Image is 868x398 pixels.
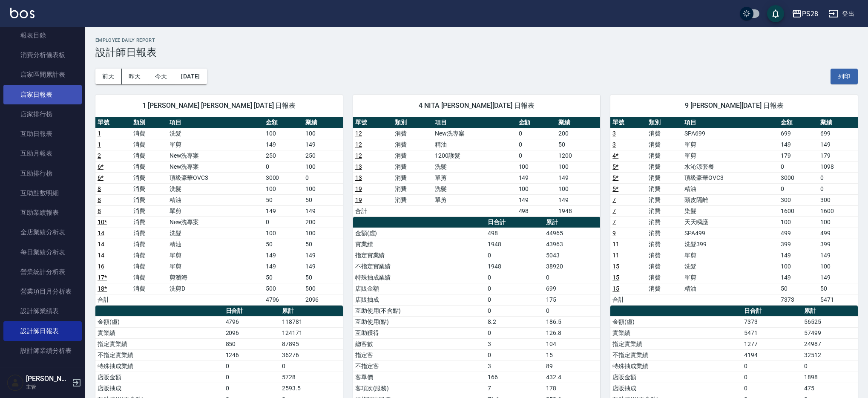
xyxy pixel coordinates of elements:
td: 100 [779,261,818,272]
td: 100 [818,216,858,228]
td: 0 [486,272,544,283]
td: 天天瞬護 [682,216,779,228]
h3: 設計師日報表 [95,46,858,58]
td: 50 [264,239,303,250]
td: 149 [303,250,343,261]
td: 染髮 [682,205,779,216]
td: 100 [303,228,343,239]
td: 149 [264,139,303,150]
td: 1277 [742,338,802,349]
td: New洗專案 [433,128,517,139]
td: 36276 [280,349,343,361]
a: 互助日報表 [3,124,82,144]
td: 消費 [647,128,682,139]
th: 單號 [95,117,131,128]
td: 4796 [224,316,280,327]
td: 149 [264,205,303,216]
td: 24987 [802,338,858,349]
td: 4796 [264,294,303,305]
td: 100 [556,183,600,194]
a: 全店業績分析表 [3,222,82,242]
button: save [767,5,784,22]
td: 1200 [556,150,600,161]
td: 300 [779,194,818,205]
td: 互助使用(點) [353,316,486,327]
td: 消費 [647,250,682,261]
td: 消費 [647,194,682,205]
td: 149 [818,272,858,283]
a: 11 [612,241,619,248]
a: 店家日報表 [3,85,82,104]
td: 單剪 [682,272,779,283]
td: 洗髮 [167,128,264,139]
td: 消費 [131,161,167,172]
td: 8.2 [486,316,544,327]
a: 7 [612,208,616,214]
td: 消費 [131,128,167,139]
td: 149 [556,172,600,183]
td: 5471 [742,327,802,338]
td: 57499 [802,327,858,338]
td: 剪瀏海 [167,272,264,283]
td: 149 [517,172,557,183]
td: 100 [264,183,303,194]
a: 7 [612,219,616,225]
td: 金額(虛) [353,228,486,239]
td: 0 [779,161,818,172]
td: 149 [264,250,303,261]
td: 1200護髮 [433,150,517,161]
td: 50 [303,239,343,250]
td: 0 [517,128,557,139]
td: 消費 [131,183,167,194]
td: 消費 [393,194,433,205]
td: 100 [779,216,818,228]
td: 消費 [647,139,682,150]
td: 250 [303,150,343,161]
td: 3000 [264,172,303,183]
td: 合計 [610,294,646,305]
button: [DATE] [174,69,207,84]
th: 累計 [280,306,343,317]
td: 149 [818,139,858,150]
a: 消費分析儀表板 [3,45,82,65]
a: 3 [612,130,616,137]
button: 昨天 [122,69,148,84]
td: 實業績 [610,327,742,338]
th: 日合計 [742,306,802,317]
th: 業績 [303,117,343,128]
td: 洗髮 [433,161,517,172]
td: 149 [818,250,858,261]
td: 0 [486,250,544,261]
th: 類別 [393,117,433,128]
td: New洗專案 [167,161,264,172]
td: 149 [303,261,343,272]
td: 300 [818,194,858,205]
td: 5043 [544,250,600,261]
table: a dense table [353,117,601,217]
td: 消費 [647,150,682,161]
td: 消費 [393,161,433,172]
td: 單剪 [682,150,779,161]
th: 類別 [647,117,682,128]
span: 4 NITA [PERSON_NAME][DATE] 日報表 [363,101,590,110]
td: 消費 [647,216,682,228]
td: 互助使用(不含點) [353,305,486,316]
td: 單剪 [167,250,264,261]
a: 19 [355,185,362,192]
td: 單剪 [433,172,517,183]
td: 149 [779,250,818,261]
td: 2096 [224,327,280,338]
td: 100 [264,128,303,139]
td: 126.8 [544,327,600,338]
td: 100 [303,128,343,139]
a: 11 [612,252,619,259]
a: 2 [98,152,101,159]
td: 0 [544,305,600,316]
button: 前天 [95,69,122,84]
td: 消費 [131,205,167,216]
td: SPA499 [682,228,779,239]
a: 7 [612,196,616,203]
th: 類別 [131,117,167,128]
img: Logo [10,8,34,18]
td: 消費 [647,272,682,283]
